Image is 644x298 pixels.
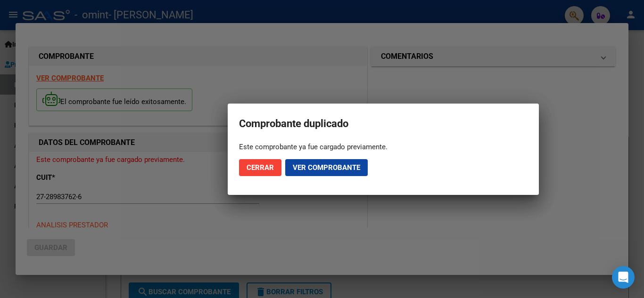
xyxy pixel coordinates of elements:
[293,163,360,172] span: Ver comprobante
[285,159,368,176] button: Ver comprobante
[247,163,274,172] span: Cerrar
[612,266,635,289] div: Open Intercom Messenger
[239,142,528,152] div: Este comprobante ya fue cargado previamente.
[239,159,281,176] button: Cerrar
[239,115,528,133] h2: Comprobante duplicado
